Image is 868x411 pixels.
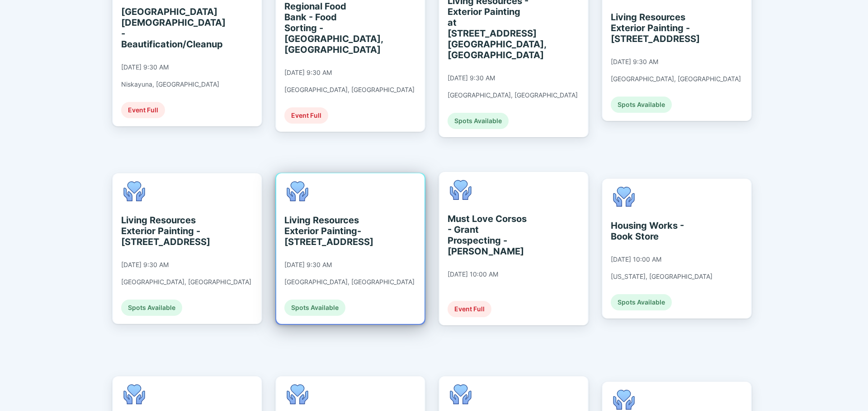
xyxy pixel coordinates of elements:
[284,1,367,55] div: Regional Food Bank - Food Sorting - [GEOGRAPHIC_DATA], [GEOGRAPHIC_DATA]
[284,300,345,316] div: Spots Available
[448,213,530,257] div: Must Love Corsos - Grant Prospecting - [PERSON_NAME]
[121,215,204,247] div: Living Resources Exterior Painting - [STREET_ADDRESS]
[121,261,169,269] div: [DATE] 9:30 AM
[611,294,672,310] div: Spots Available
[611,272,712,281] div: [US_STATE], [GEOGRAPHIC_DATA]
[611,97,672,113] div: Spots Available
[448,301,491,317] div: Event Full
[611,255,661,263] div: [DATE] 10:00 AM
[448,113,509,129] div: Spots Available
[448,270,498,278] div: [DATE] 10:00 AM
[121,300,182,316] div: Spots Available
[121,6,204,50] div: [GEOGRAPHIC_DATA][DEMOGRAPHIC_DATA] - Beautification/Cleanup
[121,63,169,71] div: [DATE] 9:30 AM
[448,91,578,99] div: [GEOGRAPHIC_DATA], [GEOGRAPHIC_DATA]
[121,102,165,118] div: Event Full
[284,278,415,286] div: [GEOGRAPHIC_DATA], [GEOGRAPHIC_DATA]
[448,74,495,82] div: [DATE] 9:30 AM
[121,278,251,286] div: [GEOGRAPHIC_DATA], [GEOGRAPHIC_DATA]
[284,86,415,94] div: [GEOGRAPHIC_DATA], [GEOGRAPHIC_DATA]
[284,69,332,77] div: [DATE] 9:30 AM
[611,220,693,242] div: Housing Works - Book Store
[611,75,741,83] div: [GEOGRAPHIC_DATA], [GEOGRAPHIC_DATA]
[284,215,367,247] div: Living Resources Exterior Painting- [STREET_ADDRESS]
[284,107,328,124] div: Event Full
[611,12,693,44] div: Living Resources Exterior Painting - [STREET_ADDRESS]
[121,80,219,88] div: Niskayuna, [GEOGRAPHIC_DATA]
[284,261,332,269] div: [DATE] 9:30 AM
[611,58,658,66] div: [DATE] 9:30 AM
